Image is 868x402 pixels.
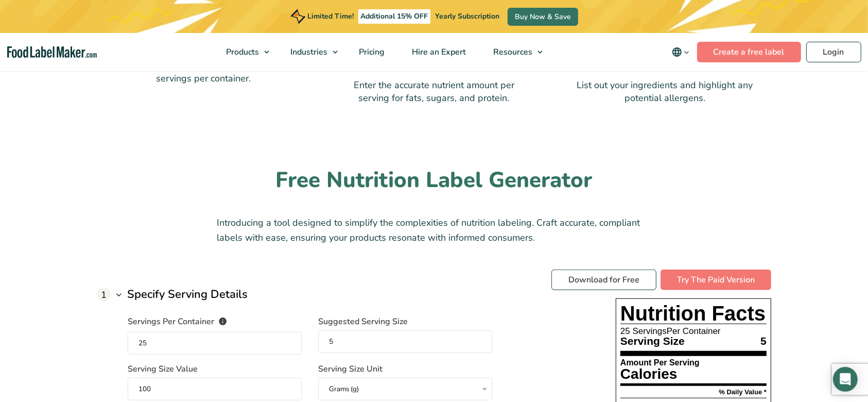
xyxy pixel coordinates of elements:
[318,315,408,328] span: Suggested Serving Size
[508,8,578,26] a: Buy Now & Save
[128,363,198,375] span: Serving Size Value
[346,33,396,71] a: Pricing
[633,326,667,336] span: Servings
[318,330,492,353] input: Example: Cup, Tbsp, Bottle...
[620,367,700,381] p: Calories
[344,79,524,105] p: Enter the accurate nutrient amount per serving for fats, sugars, and protein.
[97,166,771,195] h2: Free Nutrition Label Generator
[318,363,383,375] span: Serving Size Unit
[356,46,386,58] span: Pricing
[661,270,771,290] a: Try The Paid Version
[435,11,499,21] span: Yearly Subscription
[97,288,111,301] span: 1
[128,332,302,355] input: Example: 6
[217,215,651,245] p: Introducing a tool designed to simplify the complexities of nutrition labeling. Craft accurate, c...
[620,336,687,346] p: Serving Size
[760,335,767,347] span: 5
[409,46,467,58] span: Hire an Expert
[620,303,767,324] p: Nutrition Facts
[223,46,261,58] span: Products
[358,9,431,24] span: Additional 15% OFF
[113,59,293,85] p: Define the serving size and number of servings per container.
[399,33,478,71] a: Hire an Expert
[127,286,248,303] h3: Specify Serving Details
[551,270,656,290] a: Download for Free
[806,42,861,62] a: Login
[491,46,534,58] span: Resources
[277,33,343,71] a: Industries
[128,315,214,329] span: Servings Per Container
[575,79,755,105] p: List out your ingredients and highlight any potential allergens.
[719,389,767,395] p: % Daily Value *
[620,326,630,336] span: 25
[620,327,767,336] p: Per Container
[620,359,700,367] p: Amount Per Serving
[128,378,302,400] input: Example: 8
[213,33,275,71] a: Products
[480,33,548,71] a: Resources
[307,11,354,21] span: Limited Time!
[288,46,329,58] span: Industries
[833,367,858,392] div: Open Intercom Messenger
[697,42,801,62] a: Create a free label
